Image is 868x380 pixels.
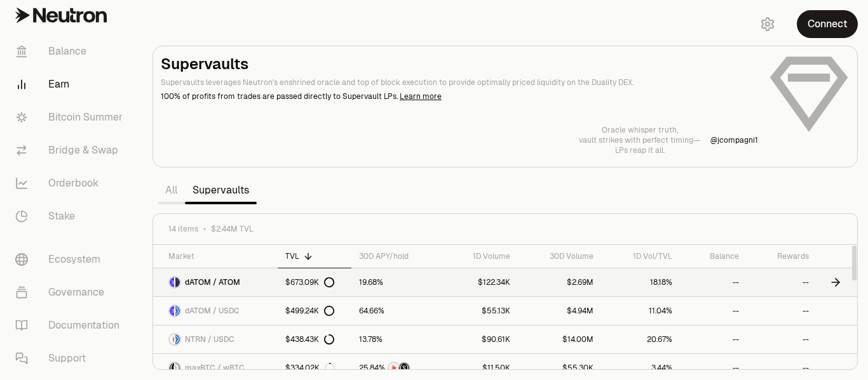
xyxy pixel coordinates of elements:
a: -- [680,325,747,353]
div: TVL [285,251,344,261]
a: -- [747,297,817,325]
p: @ jcompagni1 [710,135,758,145]
a: Learn more [400,91,442,102]
a: $4.94M [518,297,601,325]
span: $2.44M TVL [211,224,254,234]
a: Stake [5,200,137,233]
span: dATOM / USDC [185,306,240,316]
img: Structured Points [399,363,409,373]
span: NTRN / USDC [185,334,234,344]
span: 14 items [168,224,198,234]
button: NTRNStructured Points [359,362,434,374]
img: dATOM Logo [170,277,174,287]
a: -- [680,297,747,325]
div: 30D APY/hold [359,251,434,261]
div: 1D Volume [449,251,510,261]
a: dATOM LogoATOM LogodATOM / ATOM [153,268,278,296]
a: Bridge & Swap [5,134,137,167]
div: 30D Volume [526,251,593,261]
a: $122.34K [442,268,518,296]
a: Governance [5,276,137,309]
img: wBTC Logo [175,363,180,373]
a: Earn [5,68,137,101]
div: $673.09K [285,277,334,287]
button: Connect [797,10,858,38]
img: maxBTC Logo [170,363,174,373]
a: $90.61K [442,325,518,353]
a: 20.67% [601,325,679,353]
div: $438.43K [285,334,334,344]
div: $334.02K [285,363,335,373]
a: All [158,178,185,203]
img: USDC Logo [175,306,180,316]
a: Supervaults [185,178,257,203]
a: $14.00M [518,325,601,353]
div: Balance [688,251,739,261]
a: -- [747,268,817,296]
p: Supervaults leverages Neutron's enshrined oracle and top of block execution to provide optimally ... [161,77,758,88]
span: dATOM / ATOM [185,277,240,287]
div: $499.24K [285,306,334,316]
a: Balance [5,35,137,68]
a: Orderbook [5,167,137,200]
a: $673.09K [278,268,352,296]
p: vault strikes with perfect timing— [579,135,700,145]
a: Oracle whisper truth,vault strikes with perfect timing—LPs reap it all. [579,125,700,155]
p: Oracle whisper truth, [579,125,700,135]
p: LPs reap it all. [579,145,700,155]
img: ATOM Logo [175,277,180,287]
a: NTRN LogoUSDC LogoNTRN / USDC [153,325,278,353]
h2: Supervaults [161,54,758,74]
img: NTRN [389,363,399,373]
a: $2.69M [518,268,601,296]
a: $55.13K [442,297,518,325]
img: USDC Logo [175,334,180,344]
a: 11.04% [601,297,679,325]
a: dATOM LogoUSDC LogodATOM / USDC [153,297,278,325]
div: Market [168,251,270,261]
p: 100% of profits from trades are passed directly to Supervault LPs. [161,91,758,102]
a: @jcompagni1 [710,135,758,145]
a: Ecosystem [5,243,137,276]
a: Support [5,342,137,375]
a: 18.18% [601,268,679,296]
img: NTRN Logo [170,334,174,344]
a: $438.43K [278,325,352,353]
a: $499.24K [278,297,352,325]
img: dATOM Logo [170,306,174,316]
a: Documentation [5,309,137,342]
div: Rewards [754,251,809,261]
span: maxBTC / wBTC [185,363,245,373]
a: -- [680,268,747,296]
a: Bitcoin Summer [5,101,137,134]
div: 1D Vol/TVL [609,251,672,261]
a: -- [747,325,817,353]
